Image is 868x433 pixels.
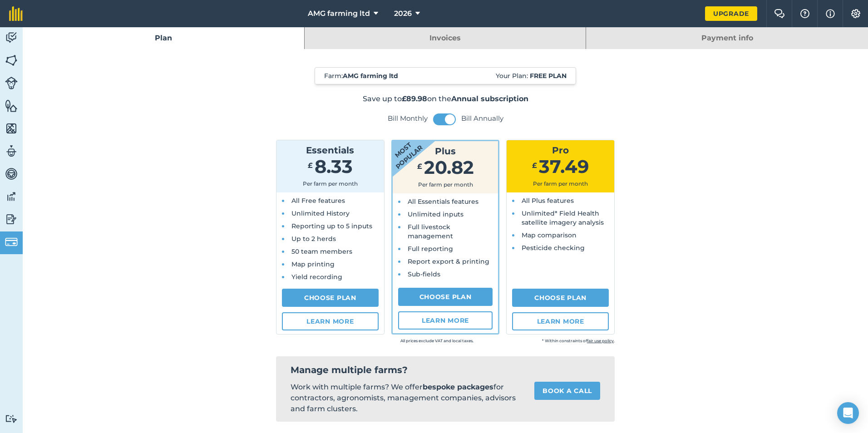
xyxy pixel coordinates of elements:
div: Open Intercom Messenger [837,402,859,424]
span: All Plus features [522,197,574,205]
span: 20.82 [424,156,474,178]
span: Full reporting [408,245,453,253]
a: Learn more [282,312,379,330]
a: Learn more [512,312,609,330]
span: Yield recording [291,273,342,281]
span: Pro [552,145,569,156]
img: svg+xml;base64,PHN2ZyB4bWxucz0iaHR0cDovL3d3dy53My5vcmcvMjAwMC9zdmciIHdpZHRoPSI1NiIgaGVpZ2h0PSI2MC... [5,99,18,113]
span: £ [532,161,537,170]
span: Pesticide checking [522,244,585,252]
strong: AMG farming ltd [343,72,398,80]
small: * Within constraints of . [473,336,615,345]
a: Plan [23,27,304,49]
strong: Annual subscription [451,94,528,103]
span: Map printing [291,260,335,268]
img: svg+xml;base64,PD94bWwgdmVyc2lvbj0iMS4wIiBlbmNvZGluZz0idXRmLTgiPz4KPCEtLSBHZW5lcmF0b3I6IEFkb2JlIE... [5,212,18,226]
img: svg+xml;base64,PD94bWwgdmVyc2lvbj0iMS4wIiBlbmNvZGluZz0idXRmLTgiPz4KPCEtLSBHZW5lcmF0b3I6IEFkb2JlIE... [5,236,18,248]
label: Bill Monthly [388,114,428,123]
h2: Manage multiple farms? [291,364,600,376]
img: Two speech bubbles overlapping with the left bubble in the forefront [774,9,785,18]
span: Up to 2 herds [291,235,336,243]
a: Choose Plan [282,289,379,307]
span: Full livestock management [408,223,453,240]
span: Per farm per month [303,180,358,187]
img: fieldmargin Logo [9,6,23,21]
strong: Free plan [530,72,567,80]
span: Unlimited History [291,209,350,217]
img: svg+xml;base64,PHN2ZyB4bWxucz0iaHR0cDovL3d3dy53My5vcmcvMjAwMC9zdmciIHdpZHRoPSIxNyIgaGVpZ2h0PSIxNy... [826,8,835,19]
img: A cog icon [850,9,861,18]
span: £ [417,162,422,171]
a: Book a call [534,382,600,400]
strong: bespoke packages [423,383,493,391]
span: Your Plan: [496,71,567,80]
img: svg+xml;base64,PD94bWwgdmVyc2lvbj0iMS4wIiBlbmNvZGluZz0idXRmLTgiPz4KPCEtLSBHZW5lcmF0b3I6IEFkb2JlIE... [5,144,18,158]
span: Report export & printing [408,257,489,266]
img: svg+xml;base64,PD94bWwgdmVyc2lvbj0iMS4wIiBlbmNvZGluZz0idXRmLTgiPz4KPCEtLSBHZW5lcmF0b3I6IEFkb2JlIE... [5,167,18,181]
span: All Essentials features [408,197,478,206]
img: A question mark icon [799,9,810,18]
img: svg+xml;base64,PD94bWwgdmVyc2lvbj0iMS4wIiBlbmNvZGluZz0idXRmLTgiPz4KPCEtLSBHZW5lcmF0b3I6IEFkb2JlIE... [5,190,18,203]
strong: Most popular [365,115,440,184]
span: Plus [435,146,456,157]
label: Bill Annually [461,114,503,123]
a: Payment info [586,27,868,49]
p: Save up to on the [214,93,677,104]
span: Essentials [306,145,354,156]
img: svg+xml;base64,PD94bWwgdmVyc2lvbj0iMS4wIiBlbmNvZGluZz0idXRmLTgiPz4KPCEtLSBHZW5lcmF0b3I6IEFkb2JlIE... [5,77,18,89]
span: Per farm per month [418,181,473,188]
span: All Free features [291,197,345,205]
a: Learn more [398,311,493,330]
span: Unlimited* Field Health satellite imagery analysis [522,209,604,226]
a: Upgrade [705,6,757,21]
img: svg+xml;base64,PD94bWwgdmVyc2lvbj0iMS4wIiBlbmNvZGluZz0idXRmLTgiPz4KPCEtLSBHZW5lcmF0b3I6IEFkb2JlIE... [5,31,18,44]
a: Choose Plan [512,289,609,307]
span: Sub-fields [408,270,440,278]
a: fair use policy [587,338,614,343]
span: AMG farming ltd [308,8,370,19]
span: 2026 [394,8,412,19]
a: Choose Plan [398,288,493,306]
img: svg+xml;base64,PHN2ZyB4bWxucz0iaHR0cDovL3d3dy53My5vcmcvMjAwMC9zdmciIHdpZHRoPSI1NiIgaGVpZ2h0PSI2MC... [5,122,18,135]
img: svg+xml;base64,PD94bWwgdmVyc2lvbj0iMS4wIiBlbmNvZGluZz0idXRmLTgiPz4KPCEtLSBHZW5lcmF0b3I6IEFkb2JlIE... [5,414,18,423]
span: Map comparison [522,231,577,239]
span: Per farm per month [533,180,588,187]
p: Work with multiple farms? We offer for contractors, agronomists, management companies, advisors a... [291,382,520,414]
span: Reporting up to 5 inputs [291,222,372,230]
a: Invoices [305,27,586,49]
strong: £89.98 [402,94,427,103]
span: 50 team members [291,247,352,256]
span: £ [308,161,313,170]
img: svg+xml;base64,PHN2ZyB4bWxucz0iaHR0cDovL3d3dy53My5vcmcvMjAwMC9zdmciIHdpZHRoPSI1NiIgaGVpZ2h0PSI2MC... [5,54,18,67]
span: Unlimited inputs [408,210,464,218]
span: 37.49 [539,155,589,177]
small: All prices exclude VAT and local taxes. [332,336,473,345]
span: 8.33 [315,155,353,177]
span: Farm : [324,71,398,80]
